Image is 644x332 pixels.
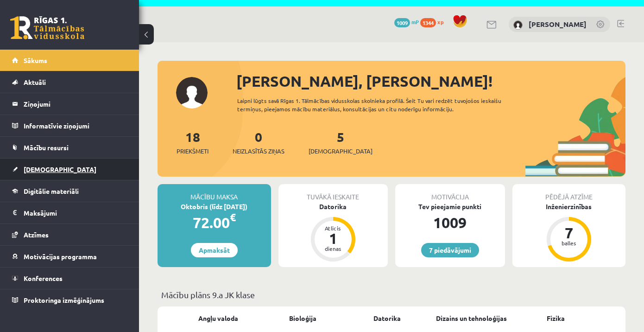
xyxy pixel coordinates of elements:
[12,180,127,202] a: Digitālie materiāli
[233,147,284,156] span: Neizlasītās ziņas
[12,71,127,93] a: Aktuāli
[177,128,208,156] a: 18Priekšmeti
[421,243,479,257] a: 7 piedāvājumi
[12,159,127,180] a: [DEMOGRAPHIC_DATA]
[319,231,347,246] div: 1
[12,137,127,158] a: Mācību resursi
[12,289,127,311] a: Proktoringa izmēģinājums
[395,202,505,211] div: Tev pieejamie punkti
[395,211,505,234] div: 1009
[289,313,316,323] a: Bioloģija
[512,184,626,202] div: Pēdējā atzīme
[547,313,565,323] a: Fizika
[24,78,46,86] span: Aktuāli
[12,50,127,71] a: Sākums
[12,268,127,289] a: Konferences
[24,230,49,239] span: Atzīmes
[158,202,271,211] div: Oktobris (līdz [DATE])
[24,274,63,282] span: Konferences
[395,184,505,202] div: Motivācija
[512,202,626,263] a: Inženierzinības 7 balles
[161,288,622,301] p: Mācību plāns 9.a JK klase
[394,18,419,26] a: 1009 mP
[24,202,127,223] legend: Maksājumi
[319,225,347,231] div: Atlicis
[12,115,127,136] a: Informatīvie ziņojumi
[10,16,84,39] a: Rīgas 1. Tālmācības vidusskola
[24,296,104,304] span: Proktoringa izmēģinājums
[512,202,626,211] div: Inženierzinības
[233,128,284,156] a: 0Neizlasītās ziņas
[24,56,47,64] span: Sākums
[555,225,583,240] div: 7
[319,246,347,251] div: dienas
[309,128,373,156] a: 5[DEMOGRAPHIC_DATA]
[24,93,127,115] legend: Ziņojumi
[278,202,388,263] a: Datorika Atlicis 1 dienas
[191,243,238,257] a: Apmaksāt
[24,252,97,261] span: Motivācijas programma
[198,313,238,323] a: Angļu valoda
[436,313,507,323] a: Dizains un tehnoloģijas
[237,96,518,113] div: Laipni lūgts savā Rīgas 1. Tālmācības vidusskolas skolnieka profilā. Šeit Tu vari redzēt tuvojošo...
[373,313,401,323] a: Datorika
[529,19,587,29] a: [PERSON_NAME]
[420,18,448,26] a: 1344 xp
[411,18,419,26] span: mP
[230,211,236,224] span: €
[24,115,127,136] legend: Informatīvie ziņojumi
[309,147,373,156] span: [DEMOGRAPHIC_DATA]
[158,184,271,202] div: Mācību maksa
[177,147,208,156] span: Priekšmeti
[24,187,79,195] span: Digitālie materiāli
[278,184,388,202] div: Tuvākā ieskaite
[12,224,127,245] a: Atzīmes
[513,20,523,30] img: Markuss Jahovičs
[437,18,443,26] span: xp
[158,211,271,234] div: 72.00
[12,202,127,223] a: Maksājumi
[24,165,96,173] span: [DEMOGRAPHIC_DATA]
[394,18,410,27] span: 1009
[12,246,127,267] a: Motivācijas programma
[236,70,625,92] div: [PERSON_NAME], [PERSON_NAME]!
[555,240,583,246] div: balles
[278,202,388,211] div: Datorika
[12,93,127,115] a: Ziņojumi
[420,18,436,27] span: 1344
[24,143,69,152] span: Mācību resursi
